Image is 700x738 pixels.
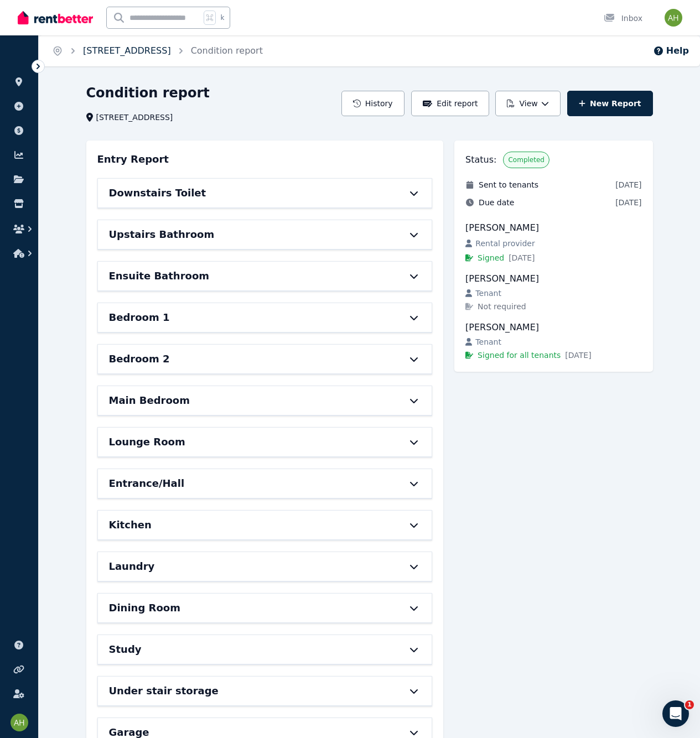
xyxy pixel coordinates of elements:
h6: Ensuite Bathroom [109,268,210,284]
span: [DATE] [509,252,535,263]
button: History [341,91,405,116]
span: Rental provider [475,238,535,249]
h6: Main Bedroom [109,393,190,408]
span: Tenant [475,288,501,299]
img: Alan Heywood [665,9,682,27]
span: Not required [478,301,526,312]
button: Edit report [411,91,490,116]
h3: Status: [465,153,496,167]
h6: Under stair storage [109,683,219,699]
span: [DATE] [615,179,641,190]
h6: Downstairs Toilet [109,185,206,201]
h6: Lounge Room [109,434,185,450]
img: Alan Heywood [11,714,28,731]
button: Help [653,44,689,58]
span: Sent to tenants [479,179,538,190]
h6: Kitchen [109,517,152,533]
h6: Dining Room [109,600,180,616]
span: Due date [479,197,514,208]
a: New Report [567,91,653,116]
span: [STREET_ADDRESS] [96,112,173,123]
a: [STREET_ADDRESS] [83,45,171,56]
span: Signed for all tenants [478,350,561,361]
span: [DATE] [565,350,591,361]
div: [PERSON_NAME] [465,221,641,235]
h6: Study [109,642,142,657]
span: [DATE] [615,197,641,208]
h6: Bedroom 1 [109,310,170,325]
span: k [220,13,224,22]
div: Inbox [604,13,642,24]
nav: Breadcrumb [39,35,276,66]
h6: Upstairs Bathroom [109,227,215,242]
h3: Entry Report [97,152,169,167]
a: Condition report [191,45,263,56]
h1: Condition report [86,84,210,102]
h6: Bedroom 2 [109,351,170,367]
img: RentBetter [18,9,93,26]
span: Tenant [475,336,501,347]
span: Completed [508,155,544,164]
div: [PERSON_NAME] [465,272,641,285]
iframe: Intercom live chat [662,700,689,727]
span: Signed [478,252,504,263]
h6: Entrance/Hall [109,476,185,491]
div: [PERSON_NAME] [465,321,641,334]
span: 1 [685,700,694,709]
button: View [495,91,560,116]
h6: Laundry [109,559,155,574]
